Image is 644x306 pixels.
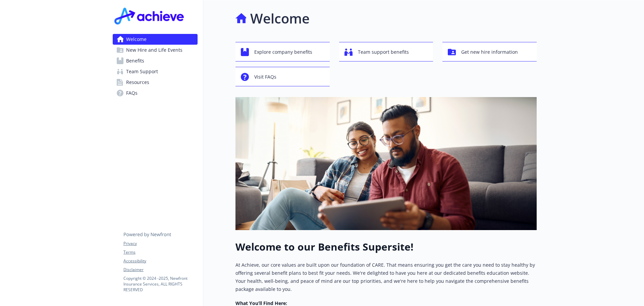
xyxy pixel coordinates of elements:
span: Team Support [126,66,158,77]
span: New Hire and Life Events [126,45,182,55]
img: overview page banner [235,97,537,230]
span: Welcome [126,34,147,45]
a: Disclaimer [123,267,197,273]
a: Benefits [113,55,198,66]
span: Resources [126,77,149,88]
span: Benefits [126,55,144,66]
span: Explore company benefits [254,46,312,58]
a: Welcome [113,34,198,45]
a: Accessibility [123,258,197,264]
a: Privacy [123,241,197,247]
a: New Hire and Life Events [113,45,198,55]
span: Team support benefits [358,46,409,58]
h1: Welcome to our Benefits Supersite! [235,241,537,253]
button: Visit FAQs [235,67,330,86]
a: Team Support [113,66,198,77]
a: FAQs [113,88,198,98]
h1: Welcome [250,8,310,29]
button: Explore company benefits [235,42,330,61]
a: Resources [113,77,198,88]
span: FAQs [126,88,138,98]
button: Get new hire information [442,42,537,61]
p: Copyright © 2024 - 2025 , Newfront Insurance Services, ALL RIGHTS RESERVED [123,275,197,293]
a: Terms [123,249,197,255]
button: Team support benefits [339,42,433,61]
span: Visit FAQs [254,71,276,83]
p: At Achieve, our core values are built upon our foundation of CARE. That means ensuring you get th... [235,261,537,293]
span: Get new hire information [461,46,518,58]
